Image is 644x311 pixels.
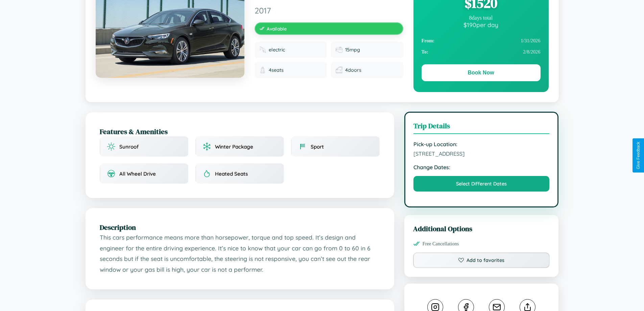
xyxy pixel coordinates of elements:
span: Sunroof [119,143,139,150]
span: 4 doors [345,67,361,73]
p: This cars performance means more than horsepower, torque and top speed. It’s design and engineer ... [100,232,380,275]
span: electric [269,47,285,53]
span: All Wheel Drive [119,171,156,177]
div: 8 days total [422,15,541,21]
div: 1 / 31 / 2026 [422,35,541,46]
div: Give Feedback [636,142,641,169]
button: Add to favorites [413,252,550,268]
h3: Additional Options [413,224,550,234]
h2: Features & Amenities [100,127,380,136]
h2: Description [100,222,380,232]
strong: Change Dates: [413,164,550,171]
img: Fuel type [259,46,266,53]
strong: From: [422,38,435,44]
div: 2 / 8 / 2026 [422,46,541,58]
button: Select Different Dates [413,176,550,192]
img: Fuel efficiency [336,46,342,53]
strong: Pick-up Location: [413,141,550,148]
button: Book Now [422,64,541,81]
span: Heated Seats [215,171,248,177]
div: $ 190 per day [422,21,541,28]
h3: Trip Details [413,121,550,134]
img: Seats [259,67,266,73]
span: 15 mpg [345,47,360,53]
span: Winter Package [215,143,253,150]
strong: To: [422,49,428,55]
span: Sport [311,143,324,150]
img: Doors [336,67,342,73]
span: Available [267,26,287,31]
span: [STREET_ADDRESS] [413,150,550,157]
span: Free Cancellations [423,241,459,247]
span: 4 seats [269,67,284,73]
span: 2017 [255,5,403,16]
